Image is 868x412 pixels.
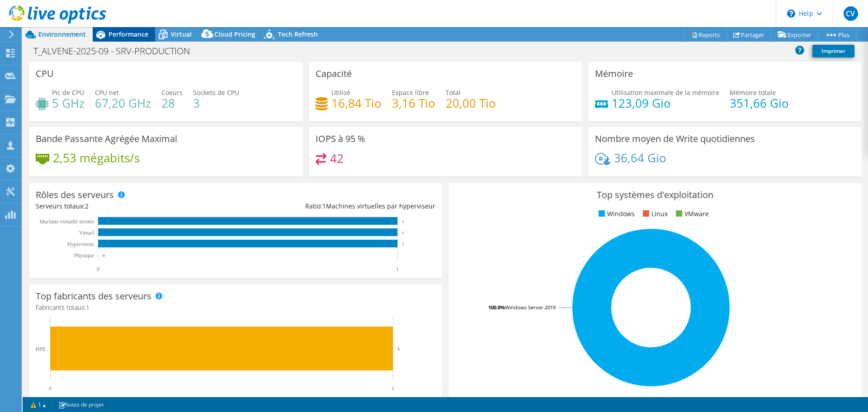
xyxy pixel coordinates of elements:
[36,190,114,200] h3: Rôles des serveurs
[161,88,183,97] span: Coeurs
[402,219,404,224] text: 1
[49,385,52,392] text: 0
[771,28,818,42] a: Exporter
[36,291,151,301] h3: Top fabricants des serveurs
[684,28,727,42] a: Reports
[108,30,148,38] span: Performance
[236,201,435,211] div: Ratio: Machines virtuelles par hyperviseur
[392,98,435,108] h4: 3,16 Tio
[79,230,94,236] text: Virtuel
[95,88,119,97] span: CPU net
[24,399,52,410] a: 1
[595,134,755,144] h3: Nombre moyen de Write quotidiennes
[730,88,776,97] span: Mémoire totale
[330,153,344,163] h4: 42
[595,69,633,79] h3: Mémoire
[446,88,461,97] span: Total
[193,98,239,108] h4: 3
[596,209,635,219] li: Windows
[278,30,318,38] span: Tech Refresh
[505,304,556,311] tspan: Windows Server 2019
[392,385,394,392] text: 1
[36,69,54,79] h3: CPU
[331,98,382,108] h4: 16,84 Tio
[488,304,505,311] tspan: 100.0%
[85,202,89,210] span: 2
[38,30,86,38] span: Environnement
[455,190,855,200] h3: Top systèmes d'exploitation
[52,88,84,97] span: Pic de CPU
[97,266,99,272] text: 0
[726,28,771,42] a: Partager
[171,30,192,38] span: Virtual
[612,88,719,97] span: Utilisation maximale de la mémoire
[818,28,857,42] a: Plus
[612,98,719,108] h4: 123,09 Gio
[52,399,110,410] a: Notes de projet
[614,153,666,163] h4: 36,64 Gio
[392,88,429,97] span: Espace libre
[316,134,365,144] h3: IOPS à 95 %
[446,98,496,108] h4: 20,00 Tio
[67,241,94,247] text: Hyperviseur
[844,6,858,21] span: CV
[812,45,854,57] a: Imprimer
[402,242,404,246] text: 1
[730,98,789,108] h4: 351,66 Gio
[52,98,85,108] h4: 5 GHz
[95,98,151,108] h4: 67,20 GHz
[214,30,255,38] span: Cloud Pricing
[39,218,94,225] tspan: Machine virtuelle invitée
[396,266,399,272] text: 1
[36,303,435,313] h4: Fabricants totaux:
[397,346,400,351] text: 1
[316,69,352,79] h3: Capacité
[331,88,350,97] span: Utilisé
[36,134,177,144] h3: Bande Passante Agrégée Maximal
[103,253,105,258] text: 0
[35,346,46,352] text: HPE
[641,209,668,219] li: Linux
[402,231,404,235] text: 1
[29,46,204,56] h1: T_ALVENE-2025-09 - SRV-PRODUCTION
[787,9,795,18] svg: \n
[74,252,94,259] text: Physique
[53,153,140,163] h4: 2,53 mégabits/s
[161,98,183,108] h4: 28
[322,202,326,210] span: 1
[86,303,90,312] span: 1
[36,201,236,211] div: Serveurs totaux:
[674,209,709,219] li: VMware
[193,88,239,97] span: Sockets de CPU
